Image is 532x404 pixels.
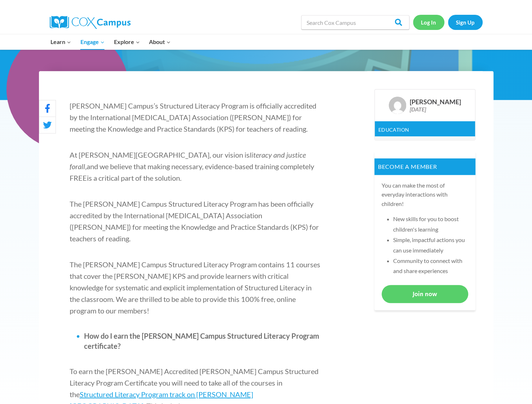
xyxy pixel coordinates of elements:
[78,162,85,171] span: all
[85,162,87,171] span: ,
[301,15,409,30] input: Search Cox Campus
[410,106,461,113] div: [DATE]
[76,34,109,49] button: Child menu of Engage
[413,15,444,30] a: Log In
[70,199,319,243] span: The [PERSON_NAME] Campus Structured Literacy Program has been officially accredited by the Intern...
[46,34,175,49] nav: Primary Navigation
[70,101,316,133] span: [PERSON_NAME] Campus’s Structured Literacy Program is officially accredited by the International ...
[50,16,131,29] img: Cox Campus
[70,150,250,159] span: At [PERSON_NAME][GEOGRAPHIC_DATA], our vision is
[87,174,180,182] span: is a critical part of the solution
[393,214,468,235] li: New skills for you to boost children's learning
[70,367,318,399] span: To earn the [PERSON_NAME] Accredited [PERSON_NAME] Campus Structured Literacy Program Certificate...
[382,285,468,303] a: Join now
[144,34,175,49] button: Child menu of About
[84,331,319,350] span: How do I earn the [PERSON_NAME] Campus Structured Literacy Program certificate?
[382,181,468,208] p: You can make the most of everyday interactions with children!
[448,15,483,30] a: Sign Up
[180,174,181,182] span: .
[46,34,76,49] button: Child menu of Learn
[374,158,475,175] p: Become a member
[393,256,468,277] li: Community to connect with and share experiences
[70,260,320,315] span: The [PERSON_NAME] Campus Structured Literacy Program contains 11 courses that cover the [PERSON_N...
[378,127,409,133] a: Education
[410,98,461,106] div: [PERSON_NAME]
[70,162,314,182] span: and we believe that making necessary, evidence-based training completely FREE
[109,34,145,49] button: Child menu of Explore
[393,235,468,256] li: Simple, impactful actions you can use immediately
[413,15,483,30] nav: Secondary Navigation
